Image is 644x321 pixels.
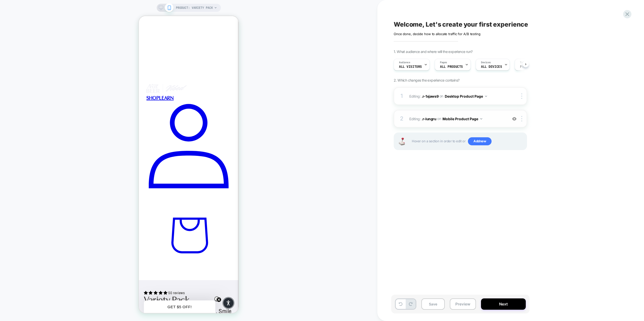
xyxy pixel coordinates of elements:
[412,137,524,145] span: Hover on a section in order to edit or
[481,298,526,310] button: Next
[512,117,516,121] img: crossed eye
[468,137,492,145] span: Add new
[442,115,482,122] button: Mobile Product Page
[445,93,487,100] button: Desktop Product Page
[397,138,407,145] img: Joystick
[421,298,445,310] button: Save
[437,115,441,122] span: on
[409,93,505,100] span: Editing :
[8,79,20,85] a: SHOP
[439,93,443,99] span: on
[440,65,463,69] span: ALL PRODUCTS
[394,49,472,54] span: 1. What audience and where will the experience run?
[176,4,213,12] span: PRODUCT: Variety Pack
[399,114,404,124] div: 2
[521,93,522,99] img: close
[8,47,13,68] summary: Menu
[399,61,410,64] span: Audience
[75,280,80,285] button: Close teaser
[450,298,476,310] button: Preview
[480,118,482,119] img: down arrow
[29,289,53,293] span: GET $5 OFF!
[520,65,537,69] span: Page Load
[5,274,30,279] span: 4.96 stars
[8,68,48,77] img: Not Beer
[5,279,51,289] span: Variety Pack
[520,61,530,64] span: Trigger
[521,116,522,121] img: close
[29,274,46,279] span: 50 reviews
[399,91,404,101] div: 1
[394,78,459,82] span: 2. Which changes the experience contains?
[399,65,422,69] span: All Visitors
[481,65,502,69] span: ALL DEVICES
[481,61,491,64] span: Devices
[422,94,438,98] span: .r-1xjaws9
[485,96,487,97] img: down arrow
[409,115,505,122] span: Editing :
[20,79,35,85] a: LEARN
[422,116,436,121] span: .r-lungru
[84,281,96,293] div: pajamas
[440,61,447,64] span: Pages
[5,284,76,297] div: GET $5 OFF!Close teaser
[8,68,92,79] a: Not Beer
